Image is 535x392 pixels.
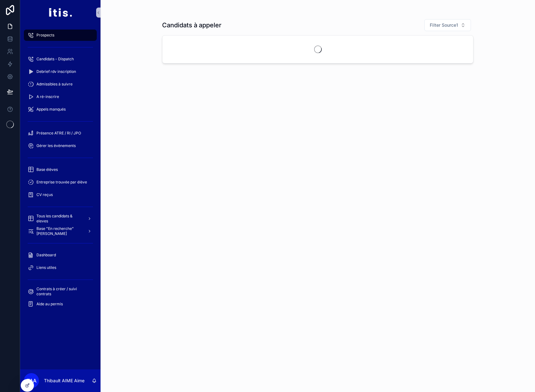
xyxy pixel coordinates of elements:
img: App logo [48,8,72,18]
div: scrollable content [20,25,101,318]
a: Aide au permis [24,298,97,310]
span: Admissibles à suivre [36,82,73,87]
a: CV reçus [24,189,97,200]
span: Candidats - Dispatch [36,57,74,62]
span: TAA [27,377,36,384]
span: Appels manqués [36,107,66,112]
span: Base élèves [36,167,58,172]
span: A ré-inscrire [36,94,59,99]
a: Appels manqués [24,104,97,115]
span: Entreprise trouvée par élève [36,180,87,185]
span: Base "En recherche" [PERSON_NAME] [36,226,82,236]
a: Base élèves [24,164,97,175]
a: Prospects [24,30,97,41]
a: Debrief rdv inscription [24,66,97,77]
button: Select Button [424,19,471,31]
span: Prospects [36,33,54,38]
span: Gérer les évènements [36,143,76,148]
a: Tous les candidats & eleves [24,213,97,224]
a: Base "En recherche" [PERSON_NAME] [24,226,97,237]
span: Contrats à créer / suivi contrats [36,286,90,297]
span: Liens utiles [36,265,56,270]
a: Liens utiles [24,262,97,273]
span: CV reçus [36,192,53,197]
p: Thibault AIME Aime [44,378,85,384]
span: Aide au permis [36,302,63,307]
a: Gérer les évènements [24,140,97,151]
span: Debrief rdv inscription [36,69,76,74]
a: Contrats à créer / suivi contrats [24,286,97,297]
a: Admissibles à suivre [24,79,97,90]
a: Entreprise trouvée par élève [24,177,97,188]
a: Candidats - Dispatch [24,53,97,65]
a: A ré-inscrire [24,91,97,102]
span: Présence ATRE / RI / JPO [36,131,81,136]
span: Filter Source1 [430,22,458,28]
a: Dashboard [24,249,97,261]
span: Tous les candidats & eleves [36,214,82,224]
a: Présence ATRE / RI / JPO [24,128,97,139]
h1: Candidats à appeler [162,21,221,30]
span: Dashboard [36,253,56,258]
